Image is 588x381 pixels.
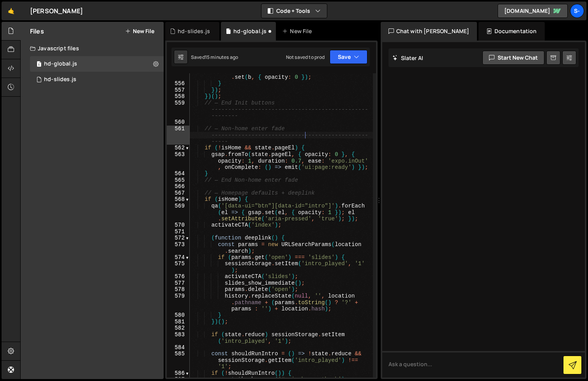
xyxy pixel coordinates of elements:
[167,190,190,197] div: 567
[167,254,190,261] div: 574
[167,87,190,94] div: 557
[44,76,76,83] div: hd-slides.js
[44,60,77,67] div: hd-global.js
[167,151,190,171] div: 563
[381,22,477,41] div: Chat with [PERSON_NAME]
[167,280,190,287] div: 577
[167,183,190,190] div: 566
[167,100,190,119] div: 559
[178,27,210,35] div: hd-slides.js
[167,203,190,222] div: 569
[392,54,424,62] h2: Slater AI
[167,319,190,325] div: 581
[479,22,544,41] div: Documentation
[167,93,190,100] div: 558
[30,6,83,16] div: [PERSON_NAME]
[167,370,190,377] div: 586
[167,331,190,344] div: 583
[167,325,190,331] div: 582
[282,27,315,35] div: New File
[125,28,154,34] button: New File
[167,241,190,254] div: 573
[167,177,190,184] div: 565
[261,4,327,18] button: Code + Tools
[330,50,367,64] button: Save
[482,51,544,65] button: Start new chat
[191,54,238,60] div: Saved
[30,56,164,72] div: 17020/46749.js
[233,27,267,35] div: hd-global.js
[30,72,164,87] div: 17020/47060.js
[167,145,190,151] div: 562
[167,126,190,145] div: 561
[167,351,190,370] div: 585
[167,222,190,229] div: 570
[205,54,238,60] div: 15 minutes ago
[21,41,164,56] div: Javascript files
[167,312,190,319] div: 580
[167,119,190,126] div: 560
[167,196,190,203] div: 568
[2,2,21,20] a: 🤙
[167,235,190,241] div: 572
[167,344,190,351] div: 584
[167,286,190,293] div: 578
[167,260,190,273] div: 575
[30,27,44,35] h2: Files
[167,293,190,312] div: 579
[286,54,325,60] div: Not saved to prod
[167,67,190,80] div: 555
[498,4,568,18] a: [DOMAIN_NAME]
[570,4,584,18] a: s-
[167,229,190,235] div: 571
[167,170,190,177] div: 564
[167,80,190,87] div: 556
[167,273,190,280] div: 576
